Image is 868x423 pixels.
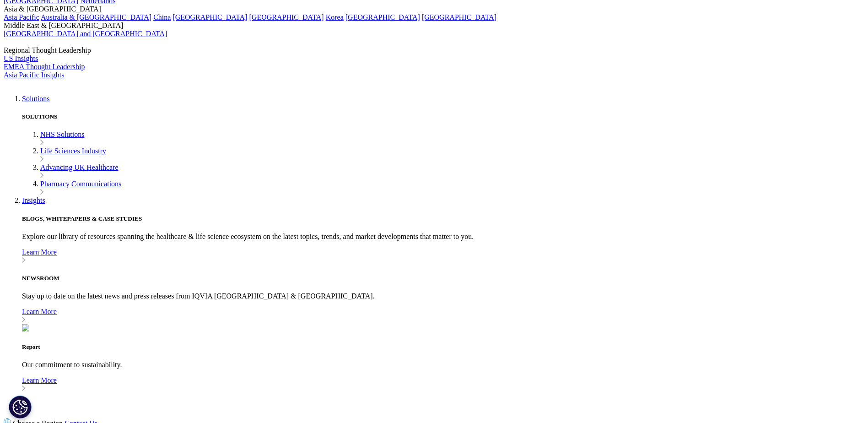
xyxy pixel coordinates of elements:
h5: NEWSROOM [22,275,864,282]
a: Asia Pacific [4,13,39,21]
a: [GEOGRAPHIC_DATA] [422,13,496,21]
div: Asia & [GEOGRAPHIC_DATA] [4,5,864,13]
a: [GEOGRAPHIC_DATA] [249,13,324,21]
a: [GEOGRAPHIC_DATA] and [GEOGRAPHIC_DATA] [4,30,167,38]
a: Solutions [22,95,49,103]
a: Korea [326,13,344,21]
img: 1005_group-of-friends-laughing-and-smiling-outside.jpg [22,324,29,331]
a: EMEA Thought Leadership [4,63,85,70]
a: [GEOGRAPHIC_DATA] [173,13,247,21]
a: China [153,13,171,21]
button: Cookies Settings [9,396,32,418]
a: Australia & [GEOGRAPHIC_DATA] [41,13,151,21]
a: Insights [22,196,45,204]
p: Stay up to date on the latest news and press releases from IQVIA [GEOGRAPHIC_DATA] & [GEOGRAPHIC_... [22,292,864,300]
a: Learn More [22,248,864,265]
p: Explore our library of resources spanning the healthcare & life science ecosystem on the latest t... [22,233,864,241]
a: Life Sciences Industry [40,147,106,155]
a: Advancing UK Healthcare [40,163,119,171]
a: Learn More [22,308,864,324]
nav: Primary [4,95,864,393]
a: [GEOGRAPHIC_DATA] [345,13,420,21]
h5: Report [22,343,864,351]
div: Regional Thought Leadership [4,46,864,54]
a: Pharmacy Communications [40,180,121,188]
h5: SOLUTIONS [22,113,864,120]
a: US Insights [4,54,38,62]
a: Asia Pacific Insights [4,71,64,79]
div: Middle East & [GEOGRAPHIC_DATA] [4,22,864,30]
a: NHS Solutions [40,130,84,138]
h5: BLOGS, WHITEPAPERS & CASE STUDIES [22,215,864,222]
a: Learn More [22,376,864,393]
p: Our commitment to sustainability. [22,361,864,369]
